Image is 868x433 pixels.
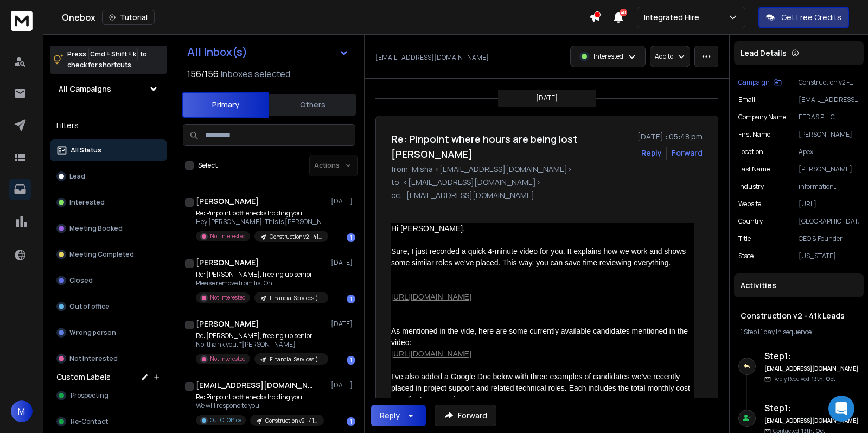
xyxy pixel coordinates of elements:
button: Get Free Credits [758,7,849,28]
p: EEDAS PLLC [799,113,859,122]
p: Last Name [738,165,770,174]
p: Please remove from list On [196,279,326,288]
h6: Step 1 : [764,349,859,362]
div: 1 [347,356,355,365]
button: Out of office [50,296,167,317]
span: Cmd + Shift + k [88,48,138,60]
p: website [738,200,761,208]
button: All Campaigns [50,78,167,100]
button: Forward [435,405,496,426]
p: [DATE] [331,258,355,267]
p: No, thank you. *[PERSON_NAME] [196,340,326,349]
button: Closed [50,270,167,291]
h1: All Inbox(s) [187,47,247,58]
p: Re: [PERSON_NAME], freeing up senior [196,270,326,279]
button: Reply [371,405,426,426]
h1: [PERSON_NAME] [196,196,259,207]
button: Primary [182,92,269,118]
p: Interested [69,198,105,207]
p: Construction v2 - 41k Leads [265,417,317,425]
div: Activities [734,273,864,297]
p: Company Name [738,113,786,122]
div: 1 [347,295,355,303]
p: [GEOGRAPHIC_DATA] [799,217,859,226]
button: Interested [50,192,167,213]
p: location [738,148,763,156]
h3: Filters [50,118,167,133]
p: CEO & Founder [799,234,859,243]
div: Reply [380,410,400,421]
button: Campaign [738,78,782,87]
p: Re: Pinpoint bottlenecks holding you [196,393,324,402]
div: Sure, I just recorded a quick 4-minute video for you. It explains how we work and shows some simi... [391,246,694,269]
h1: Construction v2 - 41k Leads [741,310,857,321]
div: Open Intercom Messenger [828,396,854,422]
a: [URL][DOMAIN_NAME] [391,292,471,301]
p: Not Interested [210,355,246,363]
p: [US_STATE] [799,252,859,260]
p: Construction v2 - 41k Leads [270,233,322,241]
h6: [EMAIL_ADDRESS][DOMAIN_NAME] [764,365,859,373]
p: Email [738,95,755,104]
button: Prospecting [50,385,167,406]
p: [EMAIL_ADDRESS][DOMAIN_NAME] [375,53,489,62]
p: Not Interested [69,354,118,363]
p: information technology & services [799,182,859,191]
p: Financial Services (Insurance Focused) [270,355,322,364]
p: Lead [69,172,85,181]
p: Closed [69,276,93,285]
button: All Inbox(s) [178,41,358,63]
button: Meeting Completed [50,244,167,265]
h6: [EMAIL_ADDRESS][DOMAIN_NAME] [764,417,859,425]
p: cc: [391,190,402,201]
p: Re: [PERSON_NAME], freeing up senior [196,332,326,340]
p: Out Of Office [210,416,241,424]
h1: [PERSON_NAME] [196,257,259,268]
p: We will respond to you [196,402,324,410]
div: Hi [PERSON_NAME], [391,223,694,234]
p: First Name [738,130,770,139]
div: 1 [347,233,355,242]
span: 156 / 156 [187,67,219,80]
button: Others [269,93,356,117]
span: 48 [620,9,627,16]
h1: [PERSON_NAME] [196,319,259,329]
button: Re-Contact [50,411,167,432]
p: [URL][DOMAIN_NAME] [799,200,859,208]
button: Meeting Booked [50,218,167,239]
p: industry [738,182,764,191]
p: Interested [593,52,623,61]
h3: Inboxes selected [221,67,290,80]
h1: Re: Pinpoint where hours are being lost [PERSON_NAME] [391,131,631,162]
h6: Step 1 : [764,402,859,415]
p: State [738,252,754,260]
label: Select [198,161,218,170]
span: 1 Step [741,327,757,336]
div: As mentioned in the vide, here are some currently available candidates mentioned in the video: [391,326,694,348]
p: Apex [799,148,859,156]
p: Out of office [69,302,110,311]
p: [DATE] : 05:48 pm [637,131,703,142]
button: M [11,400,33,422]
p: from: Misha <[EMAIL_ADDRESS][DOMAIN_NAME]> [391,164,703,175]
p: Lead Details [741,48,787,59]
div: Onebox [62,10,589,25]
button: Tutorial [102,10,155,25]
p: title [738,234,751,243]
button: All Status [50,139,167,161]
span: 13th, Oct [812,375,835,383]
span: 1 day in sequence [761,327,812,336]
button: Wrong person [50,322,167,343]
div: 1 [347,417,355,426]
p: Country [738,217,763,226]
div: Forward [672,148,703,158]
p: to: <[EMAIL_ADDRESS][DOMAIN_NAME]> [391,177,703,188]
p: [EMAIL_ADDRESS][DOMAIN_NAME] [799,95,859,104]
h1: All Campaigns [59,84,111,94]
p: [DATE] [331,381,355,390]
button: Lead [50,165,167,187]
h3: Custom Labels [56,372,111,383]
a: [URL][DOMAIN_NAME] [391,349,471,358]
